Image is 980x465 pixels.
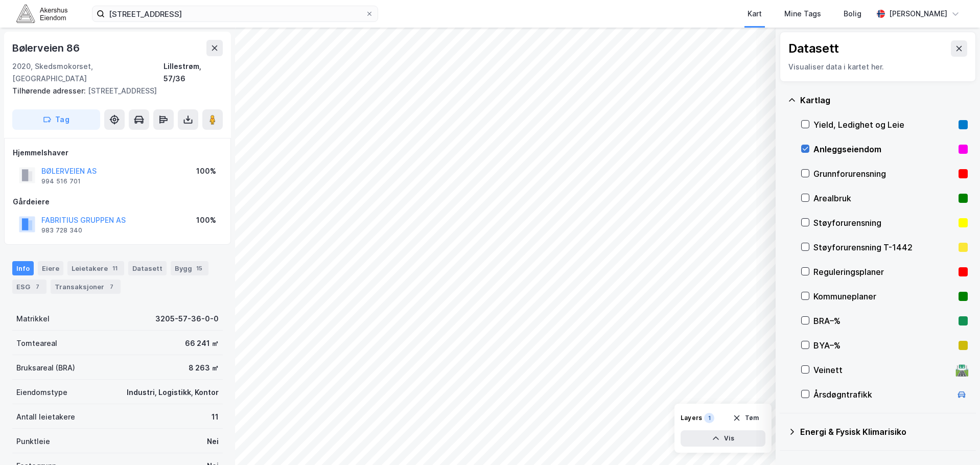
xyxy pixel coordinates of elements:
[189,362,219,374] div: 8 263 ㎡
[813,290,954,303] div: Kommuneplaner
[704,413,714,423] div: 1
[38,261,63,275] div: Eiere
[12,40,81,56] div: Bølerveien 86
[13,196,222,208] div: Gårdeiere
[171,261,208,275] div: Bygg
[110,263,120,273] div: 11
[844,8,861,20] div: Bolig
[194,263,204,273] div: 15
[185,337,219,350] div: 66 241 ㎡
[16,5,67,22] img: akershus-eiendom-logo.9091f326c980b4bce74ccdd9f866810c.svg
[155,313,219,325] div: 3205-57-36-0-0
[105,6,365,21] input: Søk på adresse, matrikkel, gårdeiere, leietakere eller personer
[813,339,954,352] div: BYA–%
[929,416,980,465] iframe: Chat Widget
[16,411,75,423] div: Antall leietakere
[813,266,954,278] div: Reguleringsplaner
[12,261,34,275] div: Info
[212,411,219,423] div: 11
[16,362,75,374] div: Bruksareal (BRA)
[128,261,167,275] div: Datasett
[12,86,88,95] span: Tilhørende adresser:
[41,177,81,185] div: 994 516 701
[813,168,954,180] div: Grunnforurensning
[106,282,116,292] div: 7
[32,282,42,292] div: 7
[12,60,164,85] div: 2020, Skedsmokorset, [GEOGRAPHIC_DATA]
[813,364,951,376] div: Veinett
[41,226,82,235] div: 983 728 340
[67,261,124,275] div: Leietakere
[813,192,954,204] div: Arealbruk
[955,363,969,377] div: 🛣️
[813,241,954,253] div: Støyforurensning T-1442
[813,119,954,131] div: Yield, Ledighet og Leie
[16,386,67,399] div: Eiendomstype
[681,430,765,447] button: Vis
[813,315,954,327] div: BRA–%
[16,337,57,350] div: Tomteareal
[16,435,50,448] div: Punktleie
[196,165,216,177] div: 100%
[51,280,121,294] div: Transaksjoner
[13,147,222,159] div: Hjemmelshaver
[813,388,951,401] div: Årsdøgntrafikk
[12,85,215,97] div: [STREET_ADDRESS]
[800,426,968,438] div: Energi & Fysisk Klimarisiko
[788,40,839,57] div: Datasett
[12,109,100,130] button: Tag
[788,61,967,73] div: Visualiser data i kartet her.
[813,143,954,155] div: Anleggseiendom
[800,94,968,106] div: Kartlag
[813,217,954,229] div: Støyforurensning
[889,8,947,20] div: [PERSON_NAME]
[748,8,762,20] div: Kart
[784,8,821,20] div: Mine Tags
[207,435,219,448] div: Nei
[196,214,216,226] div: 100%
[12,280,46,294] div: ESG
[681,414,702,422] div: Layers
[164,60,223,85] div: Lillestrøm, 57/36
[16,313,50,325] div: Matrikkel
[726,410,765,426] button: Tøm
[127,386,219,399] div: Industri, Logistikk, Kontor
